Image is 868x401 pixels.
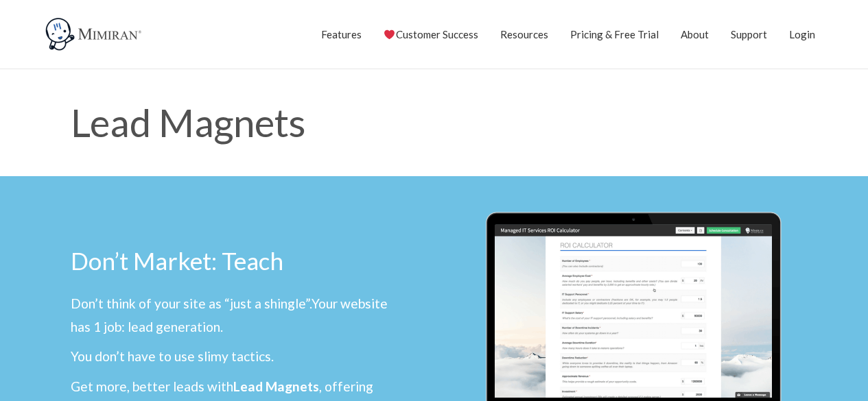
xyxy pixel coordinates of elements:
h1: Lead Magnets [71,104,798,142]
a: Pricing & Free Trial [570,17,659,51]
a: Customer Success [384,17,478,51]
strong: Lead Magnets [233,378,319,394]
span: Don’t think of your site as “just a shingle”. [71,295,312,311]
a: Features [321,17,362,51]
span: You don’t have to use slimy tactics. [71,348,274,364]
img: Mimiran CRM [43,17,146,51]
a: Resources [500,17,548,51]
a: Support [731,17,767,51]
a: Login [789,17,815,51]
span: Your website has 1 job: lead generation. [71,295,388,335]
img: ❤️ [384,29,395,40]
a: About [681,17,709,51]
span: Don’t Market: Teach [71,246,283,275]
